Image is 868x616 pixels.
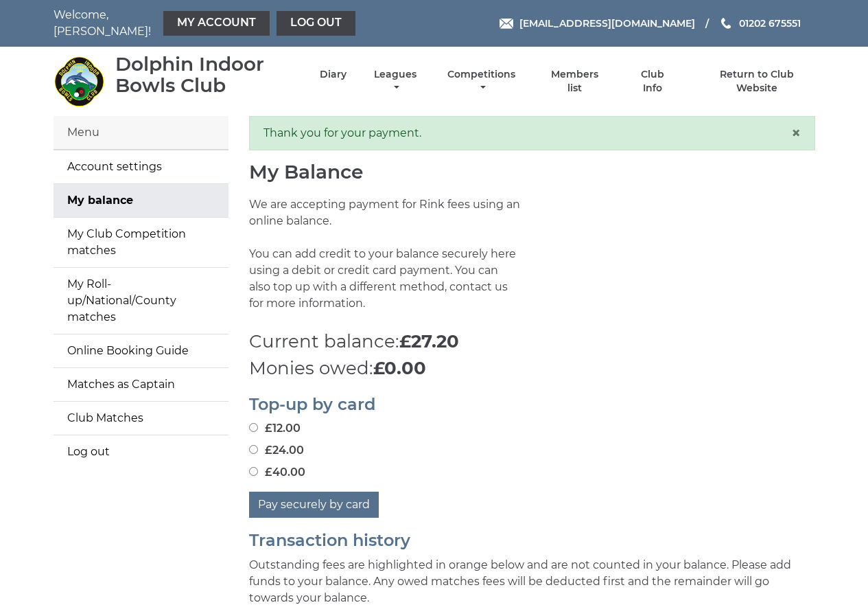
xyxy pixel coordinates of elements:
[249,355,815,382] p: Monies owed:
[54,184,228,217] a: My balance
[500,19,513,29] img: Email
[249,445,258,454] input: £24.00
[631,68,675,95] a: Club Info
[719,16,801,31] a: Phone us 01202 675551
[54,435,228,468] a: Log out
[371,68,420,95] a: Leagues
[249,196,522,328] p: We are accepting payment for Rink fees using an online balance. You can add credit to your balanc...
[249,396,815,413] h2: Top-up by card
[277,11,355,36] a: Log out
[445,68,519,95] a: Competitions
[249,328,815,355] p: Current balance:
[699,68,814,95] a: Return to Club Website
[249,161,815,183] h1: My Balance
[115,54,296,96] div: Dolphin Indoor Bowls Club
[249,420,301,437] label: £12.00
[54,218,228,267] a: My Club Competition matches
[791,125,801,141] button: Close
[163,11,270,36] a: My Account
[373,357,426,379] strong: £0.00
[543,68,606,95] a: Members list
[54,402,228,435] a: Club Matches
[54,7,359,40] nav: Welcome, [PERSON_NAME]!
[249,532,815,549] h2: Transaction history
[249,423,258,432] input: £12.00
[739,17,801,30] span: 01202 675551
[249,467,258,476] input: £40.00
[54,368,228,401] a: Matches as Captain
[54,116,228,150] div: Menu
[249,557,815,606] p: Outstanding fees are highlighted in orange below and are not counted in your balance. Please add ...
[54,56,105,107] img: Dolphin Indoor Bowls Club
[519,17,695,30] span: [EMAIL_ADDRESS][DOMAIN_NAME]
[791,123,801,143] span: ×
[249,492,379,518] button: Pay securely by card
[249,116,815,150] div: Thank you for your payment.
[249,442,304,459] label: £24.00
[500,16,695,31] a: Email [EMAIL_ADDRESS][DOMAIN_NAME]
[54,334,228,367] a: Online Booking Guide
[320,68,347,81] a: Diary
[54,150,228,183] a: Account settings
[249,464,305,481] label: £40.00
[721,18,731,29] img: Phone us
[54,268,228,334] a: My Roll-up/National/County matches
[399,330,459,352] strong: £27.20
